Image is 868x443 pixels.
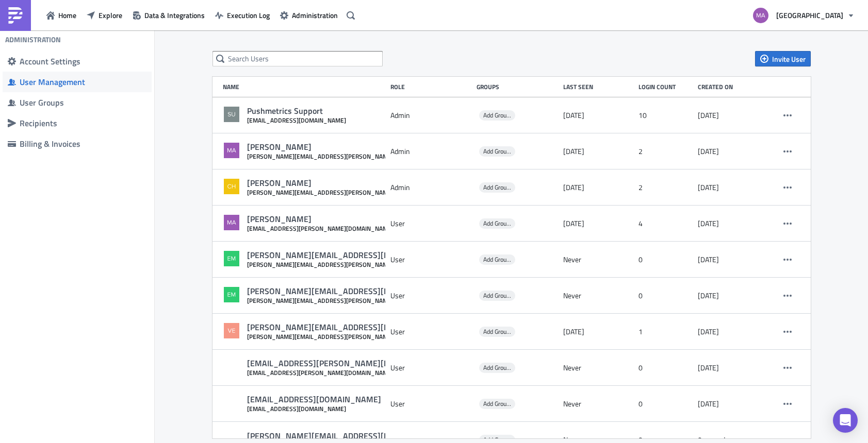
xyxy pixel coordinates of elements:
div: Groups [477,83,558,91]
div: Never [563,286,634,305]
div: Name [223,83,385,91]
div: [EMAIL_ADDRESS][PERSON_NAME][DOMAIN_NAME] [247,225,394,232]
div: [PERSON_NAME][EMAIL_ADDRESS][PERSON_NAME][DOMAIN_NAME] [247,250,510,261]
span: Execution Log [227,10,270,21]
img: Avatar [752,7,769,24]
div: Role [390,83,472,91]
div: [EMAIL_ADDRESS][DOMAIN_NAME] [247,394,381,405]
span: Add Groups [483,363,513,372]
button: Home [41,7,81,23]
time: 2025-09-24T21:13:08.682268 [563,327,584,336]
div: 2 [638,142,693,161]
time: 2025-07-29T14:36:18.633504 [698,183,719,192]
span: Invite User [772,54,806,64]
div: [PERSON_NAME] [247,142,441,152]
span: Add Groups [479,327,515,337]
div: 0 [638,286,693,305]
img: Avatar [223,322,240,339]
div: [EMAIL_ADDRESS][DOMAIN_NAME] [247,116,346,124]
a: Administration [275,7,343,23]
span: Add Groups [479,399,515,409]
span: Administration [292,10,338,21]
h4: Administration [5,35,61,44]
img: Avatar [223,286,240,303]
time: 2025-09-03T18:17:52.850511 [563,147,584,156]
div: Never [563,250,634,269]
div: [PERSON_NAME][EMAIL_ADDRESS][PERSON_NAME][DOMAIN_NAME] [247,152,441,160]
span: Add Groups [483,327,513,336]
span: Add Groups [483,399,513,408]
div: User [390,359,472,377]
time: 2025-09-09T13:59:44.848565 [563,183,584,192]
div: Login Count [638,83,693,91]
img: Avatar [223,106,240,123]
div: [EMAIL_ADDRESS][DOMAIN_NAME] [247,405,381,413]
div: [PERSON_NAME][EMAIL_ADDRESS][PERSON_NAME][DOMAIN_NAME] [247,261,510,268]
div: User [390,214,472,233]
div: User Management [20,77,146,87]
time: 2025-09-29T18:06:56.935663 [563,219,584,228]
time: 2025-09-17T14:28:58.259106 [563,111,584,120]
div: [EMAIL_ADDRESS][PERSON_NAME][DOMAIN_NAME] [247,369,446,377]
img: Avatar [223,250,240,267]
div: Never [563,395,634,413]
div: [PERSON_NAME] [247,178,441,189]
img: Avatar [223,214,240,231]
div: Created on [698,83,763,91]
div: [PERSON_NAME][EMAIL_ADDRESS][PERSON_NAME][DOMAIN_NAME] [247,431,510,441]
div: 2 [638,178,693,197]
span: Add Groups [479,146,515,157]
time: 2025-09-19T16:16:50.754782 [698,327,719,336]
a: Explore [81,7,127,23]
time: 2025-08-25T15:23:53.988891 [698,291,719,300]
div: Never [563,359,634,377]
span: Add Groups [483,291,513,300]
div: Recipients [20,118,146,128]
button: Execution Log [210,7,275,23]
div: [EMAIL_ADDRESS][PERSON_NAME][DOMAIN_NAME] [247,358,446,369]
div: [PERSON_NAME][EMAIL_ADDRESS][PERSON_NAME][DOMAIN_NAME] [247,297,510,304]
span: Add Groups [479,291,515,301]
div: Account Settings [20,56,146,66]
div: Admin [390,106,472,125]
span: Add Groups [483,254,513,264]
span: Add Groups [483,146,513,156]
time: 2025-08-25T15:23:26.538583 [698,255,719,264]
div: 10 [638,106,693,125]
div: User [390,286,472,305]
input: Search Users [212,51,383,66]
time: 2025-09-26T14:31:03.250488 [698,399,719,408]
span: Add Groups [479,254,515,265]
div: 4 [638,214,693,233]
time: 2025-09-26T14:31:03.216315 [698,363,719,372]
button: Data & Integrations [127,7,210,23]
div: User [390,250,472,269]
span: Add Groups [483,218,513,228]
img: Avatar [223,178,240,195]
div: Pushmetrics Support [247,106,346,116]
div: [PERSON_NAME] [247,214,394,225]
span: Add Groups [483,182,513,192]
time: 2025-07-29T14:32:24.596794 [698,111,719,120]
span: Add Groups [483,110,513,120]
span: Add Groups [479,182,515,193]
img: Avatar [223,142,240,159]
span: Data & Integrations [144,10,205,21]
div: Open Intercom Messenger [833,408,858,433]
div: User [390,395,472,413]
div: Billing & Invoices [20,139,146,149]
div: User Groups [20,97,146,108]
time: 2025-08-21T15:46:22.177680 [698,219,719,228]
span: Explore [99,10,122,21]
div: Admin [390,178,472,197]
div: Admin [390,142,472,161]
span: Home [58,10,76,21]
div: [PERSON_NAME][EMAIL_ADDRESS][PERSON_NAME][DOMAIN_NAME] [247,286,510,297]
div: [PERSON_NAME][EMAIL_ADDRESS][PERSON_NAME][DOMAIN_NAME] [247,322,510,333]
time: 2025-07-29T14:34:45.174921 [698,147,719,156]
div: 0 [638,250,693,269]
div: 0 [638,395,693,413]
